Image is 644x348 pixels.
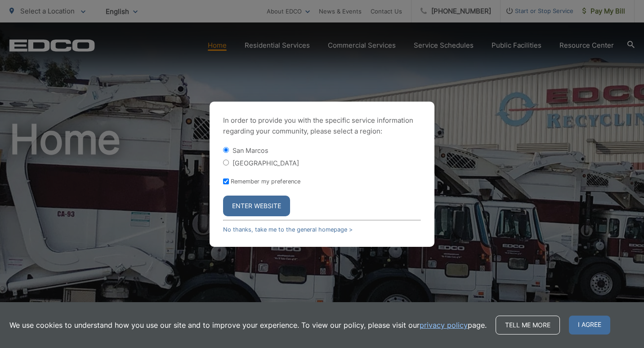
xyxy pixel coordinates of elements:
[569,316,610,335] span: I agree
[233,159,299,167] label: [GEOGRAPHIC_DATA]
[223,226,353,233] a: No thanks, take me to the general homepage >
[496,316,560,335] a: Tell me more
[223,196,290,216] button: Enter Website
[9,320,487,330] p: We use cookies to understand how you use our site and to improve your experience. To view our pol...
[223,115,421,137] p: In order to provide you with the specific service information regarding your community, please se...
[420,320,468,330] a: privacy policy
[231,178,300,185] label: Remember my preference
[233,147,268,154] label: San Marcos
